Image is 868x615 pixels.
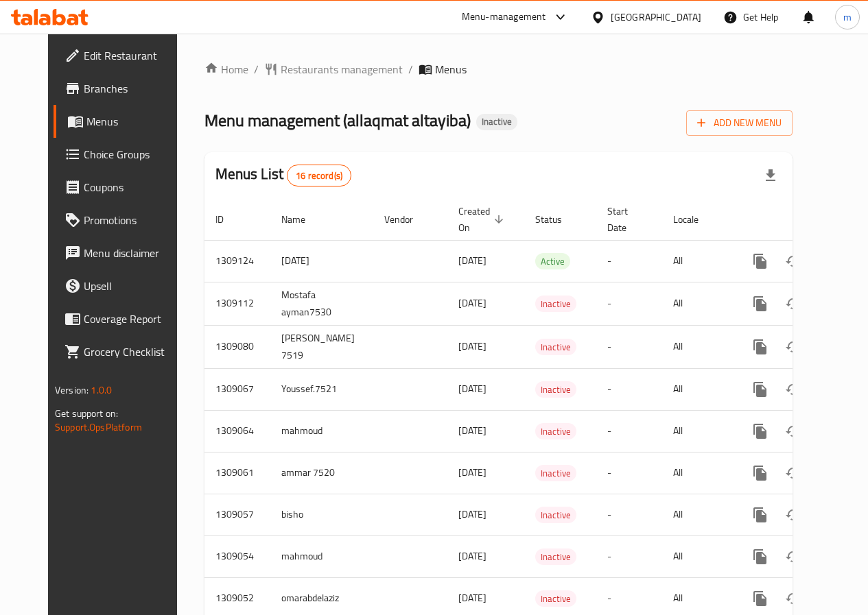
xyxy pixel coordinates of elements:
button: more [744,330,777,363]
button: Add New Menu [686,110,793,136]
a: Choice Groups [54,138,193,171]
td: - [596,240,662,282]
span: Upsell [84,278,182,294]
span: Created On [458,203,508,236]
button: Change Status [777,540,810,573]
span: Inactive [535,382,576,398]
td: - [596,325,662,368]
td: - [596,410,662,452]
span: Inactive [535,549,576,565]
span: Coverage Report [84,311,182,327]
div: Inactive [476,114,517,130]
div: Inactive [535,423,576,439]
button: more [744,582,777,615]
span: Status [535,211,580,228]
a: Grocery Checklist [54,335,193,368]
td: 1309057 [204,494,270,535]
span: Inactive [535,339,576,355]
div: Menu-management [462,9,546,25]
a: Coupons [54,171,193,204]
span: [DATE] [458,422,486,439]
button: more [744,373,777,406]
a: Upsell [54,269,193,302]
a: Coverage Report [54,302,193,335]
td: All [662,282,733,325]
span: [DATE] [458,294,486,312]
span: m [843,10,852,25]
td: 1309061 [204,452,270,494]
span: Add New Menu [697,114,782,132]
td: [DATE] [270,240,373,282]
a: Promotions [54,204,193,237]
td: [PERSON_NAME] 7519 [270,325,373,368]
span: Inactive [535,591,576,607]
span: Menu management ( allaqmat altayiba ) [204,105,471,136]
td: All [662,494,733,535]
li: / [254,61,259,77]
span: Edit Restaurant [84,47,182,64]
span: Version: [55,381,89,399]
button: Change Status [777,415,810,448]
a: Restaurants management [264,61,403,77]
span: Inactive [535,296,576,312]
button: more [744,498,777,531]
td: 1309080 [204,325,270,368]
button: Change Status [777,245,810,278]
span: Get support on: [55,405,118,422]
span: Name [281,211,323,228]
td: 1309064 [204,410,270,452]
span: [DATE] [458,380,486,398]
div: Inactive [535,465,576,481]
button: Change Status [777,287,810,320]
td: 1309112 [204,282,270,325]
button: more [744,287,777,320]
nav: breadcrumb [204,61,793,77]
span: Coupons [84,179,182,195]
td: 1309054 [204,535,270,577]
span: [DATE] [458,252,486,269]
span: [DATE] [458,337,486,355]
button: more [744,415,777,448]
div: Inactive [535,381,576,398]
td: All [662,368,733,410]
span: [DATE] [458,505,486,523]
a: Menus [54,105,193,138]
span: 1.0.0 [91,381,112,399]
td: - [596,535,662,577]
button: Change Status [777,582,810,615]
span: Menu disclaimer [84,245,182,261]
span: Inactive [476,116,517,128]
span: [DATE] [458,463,486,481]
div: Export file [754,159,787,192]
span: Branches [84,80,182,97]
td: mahmoud [270,410,373,452]
div: Total records count [287,165,351,186]
span: Vendor [384,211,431,228]
a: Edit Restaurant [54,39,193,72]
a: Menu disclaimer [54,237,193,269]
span: [DATE] [458,547,486,565]
span: [DATE] [458,589,486,607]
td: All [662,325,733,368]
button: Change Status [777,498,810,531]
span: Menus [435,61,467,77]
div: Inactive [535,507,576,523]
span: Menus [86,113,182,130]
span: Inactive [535,507,576,523]
li: / [408,61,413,77]
span: Choice Groups [84,146,182,162]
span: Start Date [607,203,646,236]
span: Active [535,254,570,269]
button: more [744,540,777,573]
td: bisho [270,494,373,535]
button: Change Status [777,373,810,406]
td: All [662,452,733,494]
button: Change Status [777,330,810,363]
td: Mostafa ayman7530 [270,282,373,325]
td: ammar 7520 [270,452,373,494]
span: Promotions [84,212,182,228]
a: Home [204,61,248,77]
